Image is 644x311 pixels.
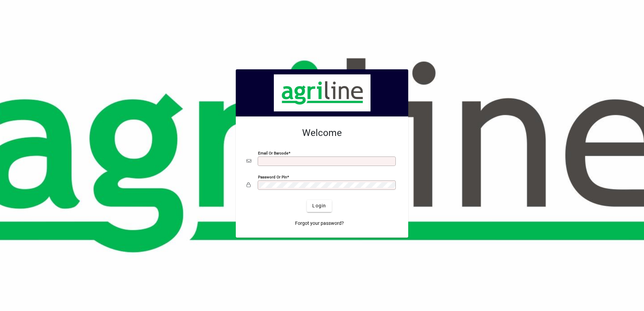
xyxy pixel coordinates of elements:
[258,174,287,179] mat-label: Password or Pin
[292,217,347,230] a: Forgot your password?
[258,150,288,155] mat-label: Email or Barcode
[307,200,331,212] button: Login
[295,220,344,227] span: Forgot your password?
[312,202,326,209] span: Login
[247,127,397,139] h2: Welcome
